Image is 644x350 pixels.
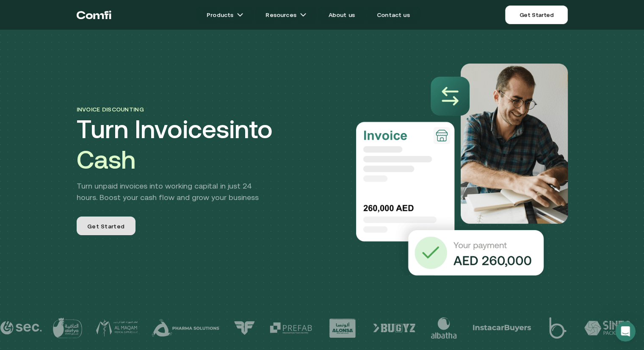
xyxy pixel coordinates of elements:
[584,317,630,339] img: logo-12
[255,6,316,23] a: Resourcesarrow icons
[373,317,415,339] img: logo-8
[326,319,359,338] img: logo-7
[77,217,135,235] a: Get Started
[356,64,568,275] img: Invoice Discounting
[77,2,111,28] a: Return to the top of the Comfi home page
[505,6,567,24] a: Get Started
[87,222,124,233] span: Get Started
[237,11,243,18] img: arrow icons
[545,317,570,339] img: logo-11
[318,6,365,23] a: About us
[472,317,531,339] img: logo-10
[152,309,219,347] img: logo-4
[429,317,459,339] img: logo-9
[77,114,322,175] h1: Turn Invoices into
[77,106,144,113] span: Invoice discounting
[77,180,273,203] p: Turn unpaid invoices into working capital in just 24 hours. Boost your cash flow and grow your bu...
[196,6,254,23] a: Productsarrow icons
[300,11,307,18] img: arrow icons
[77,145,136,174] span: Cash
[615,321,636,342] iframe: Intercom live chat
[53,317,82,339] img: logo-2
[367,6,420,23] a: Contact us
[270,315,312,341] img: logo-6
[96,315,138,341] img: logo-3
[233,315,256,341] img: logo-5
